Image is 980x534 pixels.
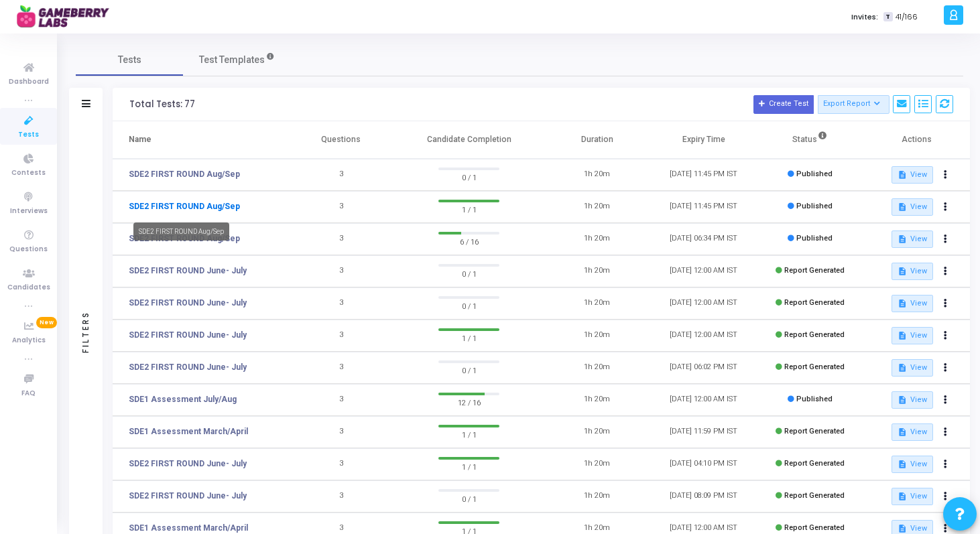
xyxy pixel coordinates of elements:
[898,235,907,244] mat-icon: description
[851,11,878,23] label: Invites:
[896,11,918,23] span: 41/166
[129,329,247,341] a: SDE2 FIRST ROUND June- July
[898,363,907,373] mat-icon: description
[10,206,48,217] span: Interviews
[129,168,240,180] a: SDE2 FIRST ROUND Aug/Sep
[898,331,907,340] mat-icon: description
[784,427,845,436] span: Report Generated
[544,223,650,255] td: 1h 20m
[544,384,650,416] td: 1h 20m
[129,393,237,405] a: SDE1 Assessment July/Aug
[796,234,833,243] span: Published
[892,488,932,505] button: View
[650,352,757,384] td: [DATE] 06:02 PM IST
[898,299,907,308] mat-icon: description
[7,282,50,293] span: Candidates
[898,524,907,533] mat-icon: description
[892,263,932,280] button: View
[784,330,845,339] span: Report Generated
[784,298,845,307] span: Report Generated
[757,121,863,159] th: Status
[438,267,499,280] span: 0 / 1
[650,223,757,255] td: [DATE] 06:34 PM IST
[883,12,892,22] span: T
[438,331,499,344] span: 1 / 1
[438,427,499,441] span: 1 / 1
[129,361,247,373] a: SDE2 FIRST ROUND June- July
[650,480,757,513] td: [DATE] 08:09 PM IST
[650,255,757,287] td: [DATE] 12:00 AM IST
[796,395,833,403] span: Published
[129,425,248,438] a: SDE1 Assessment March/April
[11,168,46,179] span: Contests
[133,222,229,241] div: SDE2 FIRST ROUND Aug/Sep
[892,327,932,344] button: View
[892,166,932,184] button: View
[113,121,288,159] th: Name
[129,458,247,470] a: SDE2 FIRST ROUND June- July
[288,448,394,480] td: 3
[288,416,394,448] td: 3
[129,522,248,534] a: SDE1 Assessment March/April
[544,191,650,223] td: 1h 20m
[12,335,46,346] span: Analytics
[18,129,39,141] span: Tests
[784,523,845,532] span: Report Generated
[36,317,57,328] span: New
[650,320,757,352] td: [DATE] 12:00 AM IST
[288,223,394,255] td: 3
[288,287,394,320] td: 3
[544,287,650,320] td: 1h 20m
[898,267,907,276] mat-icon: description
[199,53,265,67] span: Test Templates
[288,480,394,513] td: 3
[438,363,499,377] span: 0 / 1
[129,490,247,502] a: SDE2 FIRST ROUND June- July
[892,295,932,312] button: View
[892,359,932,377] button: View
[438,235,499,248] span: 6 / 16
[544,480,650,513] td: 1h 20m
[784,491,845,500] span: Report Generated
[650,384,757,416] td: [DATE] 12:00 AM IST
[650,159,757,191] td: [DATE] 11:45 PM IST
[898,202,907,212] mat-icon: description
[21,388,36,399] span: FAQ
[796,202,833,210] span: Published
[129,297,247,309] a: SDE2 FIRST ROUND June- July
[784,362,845,371] span: Report Generated
[544,448,650,480] td: 1h 20m
[544,320,650,352] td: 1h 20m
[650,448,757,480] td: [DATE] 04:10 PM IST
[438,395,499,409] span: 12 / 16
[438,460,499,473] span: 1 / 1
[650,416,757,448] td: [DATE] 11:59 PM IST
[898,460,907,469] mat-icon: description
[288,320,394,352] td: 3
[898,427,907,437] mat-icon: description
[650,191,757,223] td: [DATE] 11:45 PM IST
[288,121,394,159] th: Questions
[898,395,907,405] mat-icon: description
[544,255,650,287] td: 1h 20m
[129,99,195,110] div: Total Tests: 77
[288,384,394,416] td: 3
[892,456,932,473] button: View
[650,121,757,159] th: Expiry Time
[9,244,48,255] span: Questions
[784,459,845,468] span: Report Generated
[796,170,833,178] span: Published
[438,299,499,312] span: 0 / 1
[394,121,544,159] th: Candidate Completion
[288,255,394,287] td: 3
[17,3,117,30] img: logo
[544,416,650,448] td: 1h 20m
[892,230,932,248] button: View
[650,287,757,320] td: [DATE] 12:00 AM IST
[9,76,49,88] span: Dashboard
[898,170,907,180] mat-icon: description
[544,121,650,159] th: Duration
[544,159,650,191] td: 1h 20m
[898,492,907,501] mat-icon: description
[892,198,932,216] button: View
